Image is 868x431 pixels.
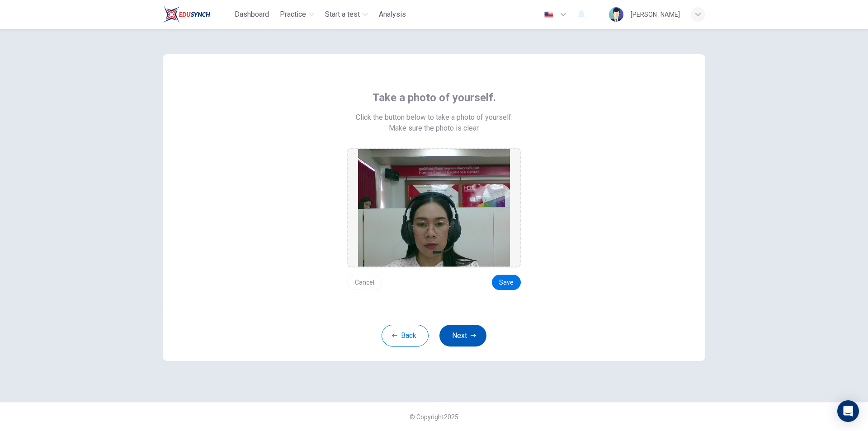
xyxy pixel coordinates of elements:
[439,325,486,347] button: Next
[492,275,521,290] button: Save
[631,9,680,20] div: [PERSON_NAME]
[375,6,410,23] button: Analysis
[235,9,269,20] span: Dashboard
[389,123,480,134] span: Make sure the photo is clear.
[231,6,273,23] button: Dashboard
[379,9,406,20] span: Analysis
[837,400,859,422] div: Open Intercom Messenger
[373,90,496,105] span: Take a photo of yourself.
[410,413,458,421] span: © Copyright 2025
[280,9,306,20] span: Practice
[163,5,210,23] img: Train Test logo
[276,6,318,23] button: Practice
[543,11,554,18] img: en
[325,9,360,20] span: Start a test
[321,6,372,23] button: Start a test
[382,325,429,347] button: Back
[347,275,382,290] button: Cancel
[358,149,510,267] img: preview screemshot
[609,7,623,22] img: Profile picture
[163,5,231,23] a: Train Test logo
[356,112,513,123] span: Click the button below to take a photo of yourself.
